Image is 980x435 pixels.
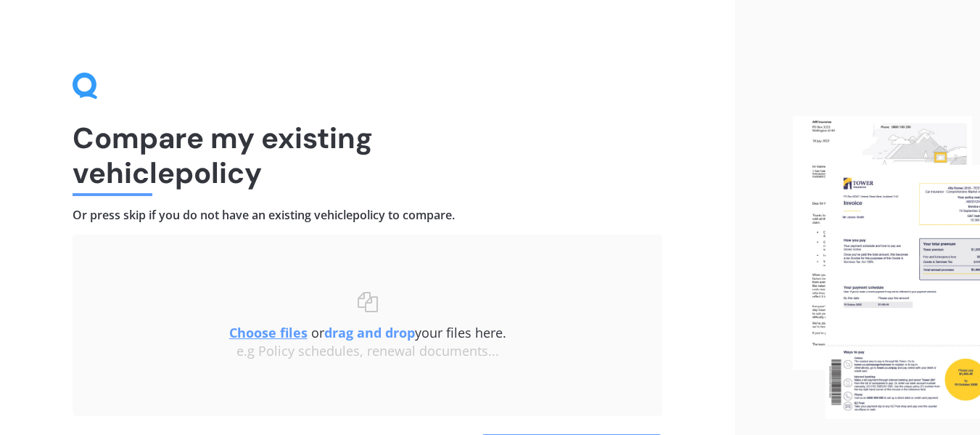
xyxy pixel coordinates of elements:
[102,343,633,359] div: e.g Policy schedules, renewal documents...
[73,121,662,190] h1: Compare my existing vehicle policy
[793,116,980,418] img: files.webp
[229,324,308,341] u: Choose files
[229,324,506,341] span: or your files here.
[73,208,662,223] h4: Or press skip if you do not have an existing vehicle policy to compare.
[324,324,415,341] b: drag and drop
